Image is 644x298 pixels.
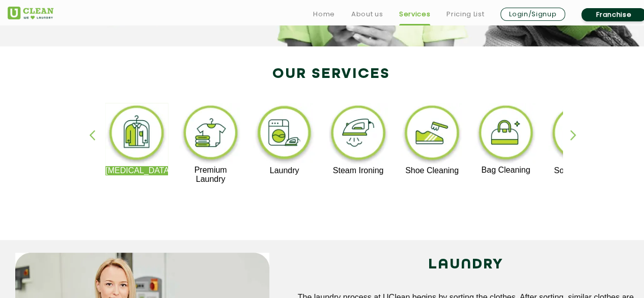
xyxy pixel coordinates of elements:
img: steam_ironing_11zon.webp [327,103,389,166]
p: Premium Laundry [179,166,242,184]
a: Home [313,8,335,20]
a: Pricing List [446,8,484,20]
img: laundry_cleaning_11zon.webp [253,103,316,166]
p: Laundry [253,166,316,175]
p: Shoe Cleaning [401,166,463,175]
p: Steam Ironing [327,166,389,175]
img: bag_cleaning_11zon.webp [474,103,537,166]
img: dry_cleaning_11zon.webp [105,103,168,166]
img: shoe_cleaning_11zon.webp [401,103,463,166]
img: UClean Laundry and Dry Cleaning [8,7,53,19]
p: [MEDICAL_DATA] [105,166,168,175]
img: premium_laundry_cleaning_11zon.webp [179,103,242,166]
a: About us [351,8,383,20]
p: Sofa Cleaning [548,166,611,175]
img: sofa_cleaning_11zon.webp [548,103,611,166]
p: Bag Cleaning [474,166,537,175]
a: Login/Signup [500,8,565,21]
a: Services [399,8,430,20]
